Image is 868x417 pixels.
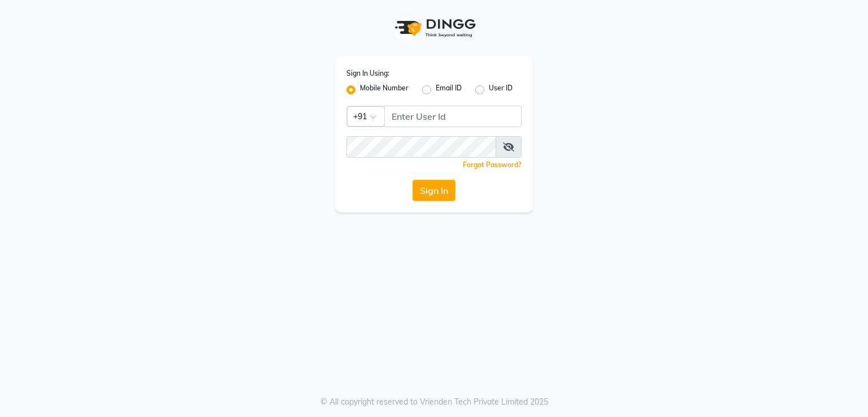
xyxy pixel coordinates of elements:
[463,160,522,169] a: Forgot Password?
[360,83,409,97] label: Mobile Number
[413,180,455,201] button: Sign In
[384,106,522,127] input: Username
[346,136,496,158] input: Username
[389,11,479,45] img: logo1.svg
[436,83,462,97] label: Email ID
[489,83,513,97] label: User ID
[346,68,389,79] label: Sign In Using:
